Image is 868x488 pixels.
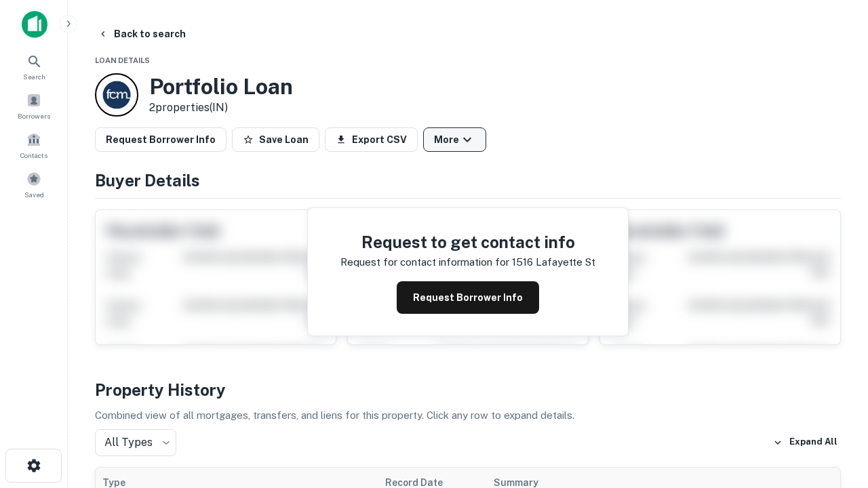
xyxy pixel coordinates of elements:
span: Search [23,71,45,82]
p: 1516 lafayette st [512,254,595,270]
iframe: Chat Widget [800,380,868,445]
button: Back to search [92,22,191,46]
p: Combined view of all mortgages, transfers, and liens for this property. Click any row to expand d... [95,407,841,424]
p: 2 properties (IN) [149,100,293,116]
a: Search [4,48,64,85]
a: Contacts [4,127,64,163]
a: Saved [4,166,64,203]
img: capitalize-icon.png [22,11,47,38]
span: Loan Details [95,56,150,64]
div: All Types [95,429,176,456]
h4: Property History [95,378,841,402]
h4: Request to get contact info [340,230,595,254]
p: Request for contact information for [340,254,509,270]
button: Request Borrower Info [95,127,226,152]
button: Request Borrower Info [397,281,539,314]
a: Borrowers [4,87,64,124]
h3: Portfolio Loan [149,74,293,100]
button: Export CSV [325,127,418,152]
h4: Buyer Details [95,168,841,192]
span: Contacts [20,150,47,161]
button: Expand All [770,432,841,453]
span: Borrowers [18,110,50,121]
button: Save Loan [232,127,319,152]
span: Saved [24,189,44,200]
button: More [423,127,486,152]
